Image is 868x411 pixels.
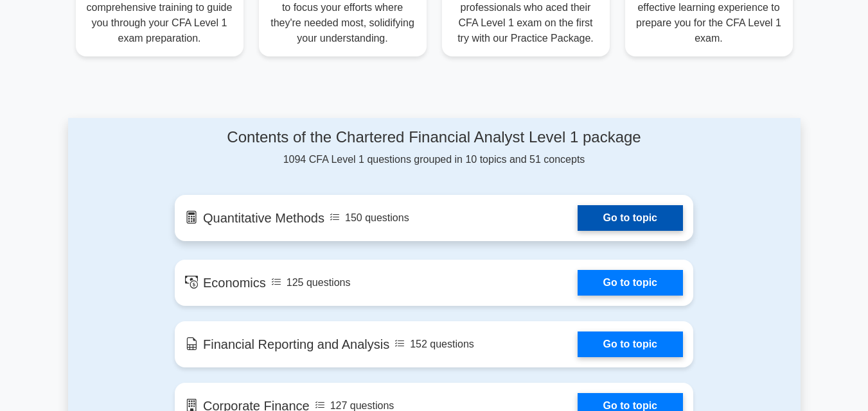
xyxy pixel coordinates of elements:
a: Go to topic [578,331,683,357]
a: Go to topic [578,270,683,296]
h4: Contents of the Chartered Financial Analyst Level 1 package [175,128,693,147]
a: Go to topic [578,205,683,231]
div: 1094 CFA Level 1 questions grouped in 10 topics and 51 concepts [175,128,693,167]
